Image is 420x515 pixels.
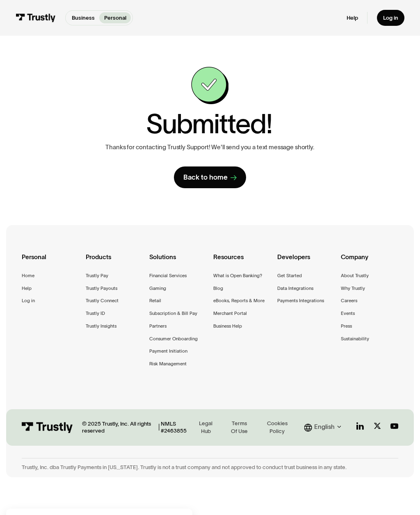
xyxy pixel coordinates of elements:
[314,422,335,433] div: English
[383,14,398,21] div: Log in
[67,12,100,23] a: Business
[149,272,187,280] a: Financial Services
[22,422,73,433] img: Trustly Logo
[226,419,253,436] a: Terms Of Use
[197,420,214,435] div: Legal Hub
[149,297,161,305] a: Retail
[213,272,262,280] a: What is Open Banking?
[82,420,157,434] div: © 2025 Trustly, Inc. All rights reserved
[213,285,223,292] a: Blog
[99,12,131,23] a: Personal
[149,252,207,271] div: Solutions
[341,272,369,280] a: About Trustly
[86,297,119,305] a: Trustly Connect
[304,422,344,433] div: English
[86,272,108,280] a: Trustly Pay
[104,14,126,22] p: Personal
[341,335,369,343] a: Sustainability
[16,14,56,22] img: Trustly Logo
[277,285,313,292] a: Data Integrations
[341,310,355,317] a: Events
[86,322,116,330] a: Trustly Insights
[22,464,398,471] div: Trustly, Inc. dba Trustly Payments in [US_STATE]. Trustly is not a trust company and not approved...
[228,420,251,435] div: Terms Of Use
[22,297,35,305] a: Log in
[22,252,79,271] div: Personal
[149,322,167,330] a: Partners
[262,419,292,436] a: Cookies Policy
[22,272,34,280] a: Home
[183,173,228,182] div: Back to home
[341,252,398,271] div: Company
[86,310,105,317] a: Trustly ID
[149,360,187,368] a: Risk Management
[174,166,246,188] a: Back to home
[341,297,357,305] a: Careers
[277,252,335,271] div: Developers
[149,310,197,317] a: Subscription & Bill Pay
[341,285,365,292] a: Why Trustly
[149,285,166,292] a: Gaming
[195,419,216,436] a: Legal Hub
[149,335,198,343] a: Consumer Onboarding
[149,347,187,355] a: Payment Initiation
[86,285,117,292] a: Trustly Payouts
[347,14,358,21] a: Help
[86,252,143,271] div: Products
[213,297,265,305] a: eBooks, Reports & More
[72,14,95,22] p: Business
[105,144,314,151] p: Thanks for contacting Trustly Support! We'll send you a text message shortly.
[158,423,160,432] div: |
[213,322,242,330] a: Business Help
[161,420,195,434] div: NMLS #2463855
[341,322,352,330] a: Press
[265,420,290,435] div: Cookies Policy
[213,252,271,271] div: Resources
[213,310,247,317] a: Merchant Portal
[277,272,302,280] a: Get Started
[22,285,32,292] a: Help
[377,10,404,26] a: Log in
[146,110,272,137] h1: Submitted!
[277,297,324,305] a: Payments Integrations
